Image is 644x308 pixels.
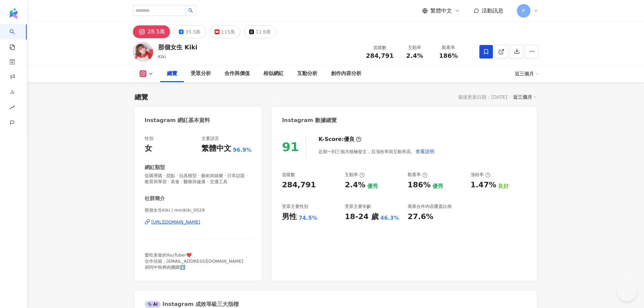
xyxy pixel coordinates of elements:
[436,44,461,51] div: 觀看率
[282,117,337,124] div: Instagram 數據總覽
[224,70,250,78] div: 合作與價值
[406,52,423,59] span: 2.4%
[145,219,252,225] a: [URL][DOMAIN_NAME]
[201,136,219,142] div: 主要語言
[408,212,433,222] div: 27.6%
[256,27,271,37] div: 11.6萬
[345,204,371,210] div: 受眾主要年齡
[297,70,317,78] div: 互動分析
[282,180,316,190] div: 284,791
[366,44,394,51] div: 追蹤數
[471,172,491,178] div: 漲粉率
[145,301,239,308] div: Instagram 成效等級三大指標
[145,164,165,171] div: 網紅類型
[209,25,240,38] button: 115萬
[617,281,637,301] iframe: Help Scout Beacon - Open
[458,94,507,100] div: 最後更新日期：[DATE]
[432,183,443,190] div: 優秀
[185,27,200,37] div: 35.5萬
[145,195,165,202] div: 社群簡介
[221,27,235,37] div: 115萬
[133,25,170,38] button: 28.5萬
[366,52,394,59] span: 284,791
[167,70,177,78] div: 總覽
[191,70,211,78] div: 受眾分析
[151,219,200,225] div: [URL][DOMAIN_NAME]
[430,7,452,15] span: 繁體中文
[9,101,15,116] span: rise
[345,172,365,178] div: 互動率
[145,207,252,213] span: 那個女生Kiki | minikiki_0529
[158,54,166,59] span: Kiki
[498,183,509,190] div: 良好
[282,204,308,210] div: 受眾主要性別
[282,140,299,154] div: 91
[318,136,361,143] div: K-Score :
[415,149,434,154] span: 查看說明
[145,136,153,142] div: 性別
[515,68,539,79] div: 近三個月
[471,180,496,190] div: 1.47%
[173,25,206,38] button: 35.5萬
[331,70,361,78] div: 創作內容分析
[299,214,317,222] div: 74.5%
[145,253,243,270] span: 愛吃美食的YouTuber❤️ 合作信箱：[EMAIL_ADDRESS][DOMAIN_NAME] 胡同中秋烤肉團購⬇️
[145,143,152,154] div: 女
[408,172,428,178] div: 觀看率
[145,117,210,124] div: Instagram 網紅基本資料
[482,7,503,14] span: 活動訊息
[8,8,19,19] img: logo icon
[233,146,252,154] span: 96.9%
[415,145,435,158] button: 查看說明
[188,8,193,13] span: search
[135,92,148,102] div: 總覽
[402,44,428,51] div: 互動率
[282,172,295,178] div: 追蹤數
[344,136,355,143] div: 優良
[380,214,399,222] div: 46.3%
[133,42,153,62] img: KOL Avatar
[367,183,378,190] div: 優秀
[522,7,525,15] span: P
[201,143,231,154] div: 繁體中文
[145,301,161,308] div: AI
[263,70,284,78] div: 相似網紅
[145,173,252,185] span: 促購導購 · 甜點 · 玩具模型 · 藝術與娛樂 · 日常話題 · 教育與學習 · 美食 · 醫療與健康 · 交通工具
[318,145,435,158] div: 近期一到三個月積極發文，且漲粉率與互動率高。
[345,180,365,190] div: 2.4%
[345,212,379,222] div: 18-24 歲
[158,43,198,51] div: 那個女生 Kiki
[513,93,537,101] div: 近三個月
[244,25,276,38] button: 11.6萬
[148,27,165,37] div: 28.5萬
[282,212,297,222] div: 男性
[408,204,452,210] div: 商業合作內容覆蓋比例
[439,52,458,59] span: 186%
[9,24,23,51] a: search
[408,180,431,190] div: 186%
